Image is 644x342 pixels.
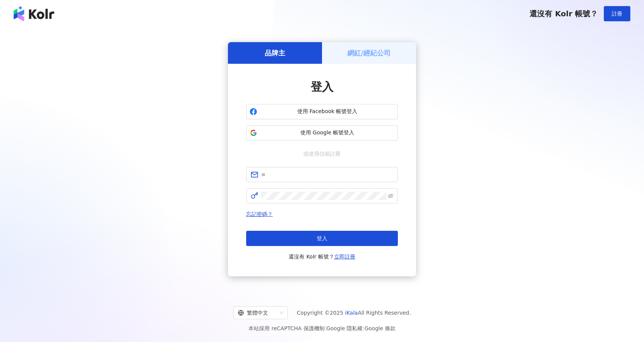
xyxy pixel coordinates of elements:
[246,211,273,217] a: 忘記密碼？
[246,231,398,246] button: 登入
[345,310,358,316] a: iKala
[260,108,394,115] span: 使用 Facebook 帳號登入
[248,324,395,333] span: 本站採用 reCAPTCHA 保護機制
[347,48,391,58] h5: 網紅/經紀公司
[246,104,398,119] button: 使用 Facebook 帳號登入
[260,129,394,137] span: 使用 Google 帳號登入
[298,150,346,158] span: 或使用信箱註冊
[246,125,398,140] button: 使用 Google 帳號登入
[311,80,333,93] span: 登入
[604,6,630,21] button: 註冊
[326,325,363,331] a: Google 隱私權
[334,254,355,260] a: 立即註冊
[265,48,285,58] h5: 品牌主
[317,235,327,241] span: 登入
[325,325,327,331] span: |
[238,307,276,319] div: 繁體中文
[388,193,393,199] span: eye-invisible
[529,9,598,18] span: 還沒有 Kolr 帳號？
[364,325,396,331] a: Google 條款
[289,252,355,261] span: 還沒有 Kolr 帳號？
[14,6,54,21] img: logo
[297,308,411,317] span: Copyright © 2025 All Rights Reserved.
[363,325,364,331] span: |
[612,11,622,17] span: 註冊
